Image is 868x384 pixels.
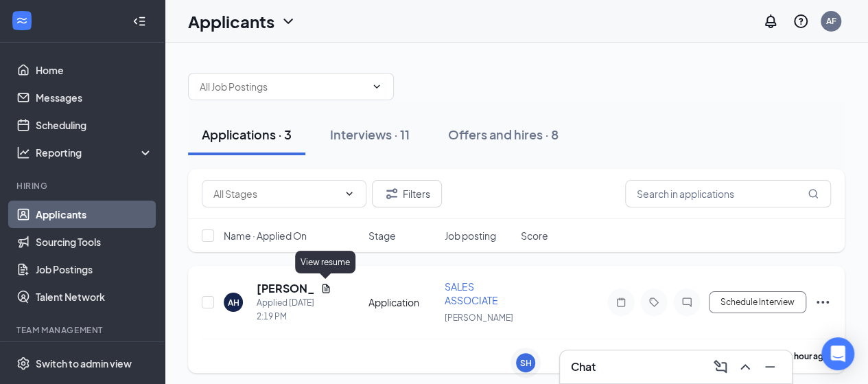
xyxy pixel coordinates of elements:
svg: Analysis [16,146,30,159]
div: Switch to admin view [36,357,132,370]
div: Application [368,295,436,309]
svg: ComposeMessage [712,359,729,375]
svg: Settings [16,357,30,370]
svg: Notifications [762,13,779,30]
div: Open Intercom Messenger [821,337,854,370]
svg: Note [613,297,629,308]
svg: Document [320,283,331,294]
button: ChevronUp [734,356,756,378]
button: ComposeMessage [709,356,731,378]
button: Minimize [759,356,781,378]
svg: ChevronDown [344,188,355,199]
a: Scheduling [36,111,153,139]
a: Home [36,56,153,84]
a: Messages [36,84,153,111]
a: Sourcing Tools [36,228,153,256]
svg: Minimize [762,359,778,375]
svg: Collapse [132,14,146,28]
svg: WorkstreamLogo [15,14,29,27]
span: Score [521,229,548,242]
svg: Tag [646,297,662,308]
h3: Chat [571,359,596,374]
div: Interviews · 11 [330,126,410,143]
button: Filter Filters [372,180,442,207]
a: Job Postings [36,256,153,283]
svg: Filter [384,185,400,202]
h1: Applicants [188,10,274,33]
div: Hiring [16,180,150,192]
div: Offers and hires · 8 [448,126,559,143]
div: AF [826,15,836,27]
svg: ChevronDown [280,13,296,30]
h5: [PERSON_NAME] [257,281,315,296]
button: Schedule Interview [709,291,806,313]
div: AH [228,297,239,308]
svg: QuestionInfo [793,13,809,30]
b: an hour ago [783,351,829,361]
span: Name · Applied On [224,229,307,242]
div: View resume [295,251,355,273]
span: SALES ASSOCIATE [445,280,498,306]
svg: ChatInactive [679,297,695,308]
a: Talent Network [36,283,153,310]
div: Team Management [16,324,150,336]
svg: ChevronUp [737,359,753,375]
div: SH [520,357,532,369]
svg: Ellipses [814,294,831,310]
div: Applied [DATE] 2:19 PM [257,296,331,324]
div: Reporting [36,146,154,159]
svg: MagnifyingGlass [808,188,819,199]
input: Search in applications [625,180,831,207]
span: [PERSON_NAME] [445,313,513,323]
div: Applications · 3 [202,126,292,143]
a: Applicants [36,201,153,228]
span: Stage [368,229,396,242]
input: All Stages [213,186,338,201]
svg: ChevronDown [371,81,382,92]
input: All Job Postings [200,79,366,94]
span: Job posting [445,229,496,242]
